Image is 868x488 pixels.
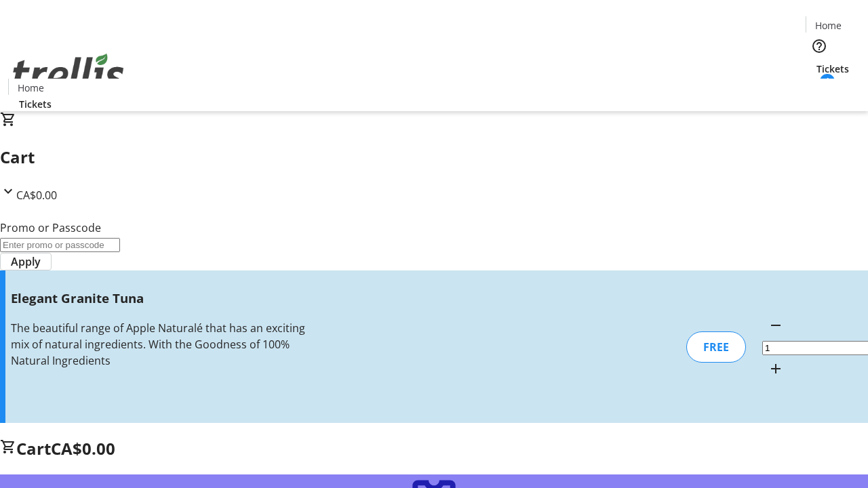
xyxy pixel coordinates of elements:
span: CA$0.00 [51,437,115,460]
div: FREE [686,331,746,363]
button: Cart [806,76,833,103]
span: Apply [11,253,41,270]
span: CA$0.00 [16,188,57,203]
span: Home [815,18,842,33]
button: Decrement by one [762,312,789,339]
a: Home [806,18,850,33]
img: Orient E2E Organization jrbnBDtHAO's Logo [8,39,129,106]
span: Tickets [816,62,849,76]
span: Tickets [19,97,52,111]
a: Tickets [8,97,62,111]
span: Home [18,81,44,95]
button: Increment by one [762,355,789,382]
button: Help [806,33,833,60]
h3: Elegant Granite Tuna [11,289,307,308]
a: Tickets [806,62,860,76]
div: The beautiful range of Apple Naturalé that has an exciting mix of natural ingredients. With the G... [11,320,307,369]
a: Home [9,81,52,95]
